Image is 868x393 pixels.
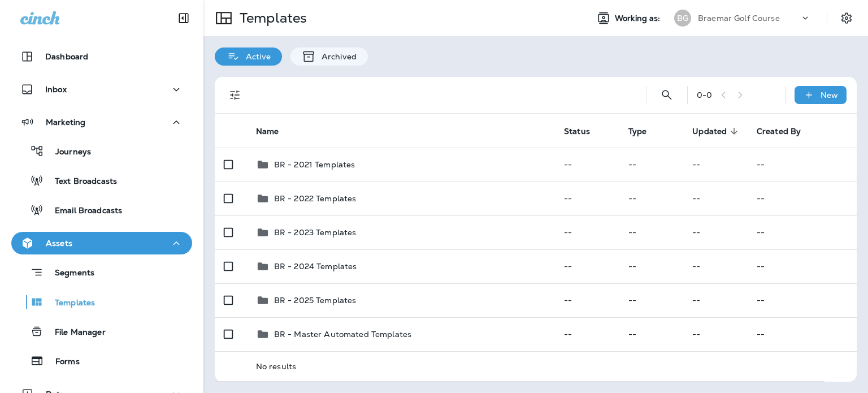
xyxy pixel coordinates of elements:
[45,85,67,94] p: Inbox
[247,351,824,381] td: No results
[168,7,199,29] button: Collapse Sidebar
[615,14,663,23] span: Working as:
[316,52,357,61] p: Archived
[656,84,678,106] button: Search Templates
[748,148,857,182] td: --
[748,249,857,283] td: --
[11,349,192,373] button: Forms
[11,232,192,254] button: Assets
[683,148,748,182] td: --
[555,148,619,182] td: --
[44,327,106,338] p: File Manager
[555,249,619,283] td: --
[748,283,857,317] td: --
[748,182,857,215] td: --
[11,169,192,192] button: Text Broadcasts
[44,268,94,279] p: Segments
[619,215,684,249] td: --
[44,357,80,368] p: Forms
[274,194,357,203] p: BR - 2022 Templates
[555,215,619,249] td: --
[11,111,192,133] button: Marketing
[564,126,605,136] span: Status
[274,330,411,339] p: BR - Master Automated Templates
[619,148,684,182] td: --
[683,215,748,249] td: --
[46,118,85,127] p: Marketing
[44,176,117,187] p: Text Broadcasts
[619,182,684,215] td: --
[619,249,684,283] td: --
[11,290,192,314] button: Templates
[836,8,857,28] button: Settings
[748,317,857,351] td: --
[757,127,801,136] span: Created By
[628,127,647,136] span: Type
[628,126,662,136] span: Type
[683,249,748,283] td: --
[46,239,72,248] p: Assets
[564,127,590,136] span: Status
[683,283,748,317] td: --
[224,84,246,106] button: Filters
[555,317,619,351] td: --
[619,317,684,351] td: --
[274,160,355,169] p: BR - 2021 Templates
[698,14,780,23] p: Braemar Golf Course
[11,319,192,343] button: File Manager
[674,10,691,27] div: BG
[748,215,857,249] td: --
[821,90,838,100] p: New
[555,283,619,317] td: --
[683,317,748,351] td: --
[44,147,91,158] p: Journeys
[44,206,122,217] p: Email Broadcasts
[11,139,192,163] button: Journeys
[256,126,294,136] span: Name
[274,228,357,237] p: BR - 2023 Templates
[256,127,279,136] span: Name
[11,78,192,101] button: Inbox
[683,182,748,215] td: --
[240,52,271,61] p: Active
[11,198,192,222] button: Email Broadcasts
[274,296,357,305] p: BR - 2025 Templates
[235,10,307,27] p: Templates
[697,90,712,100] div: 0 - 0
[11,260,192,284] button: Segments
[274,262,357,271] p: BR - 2024 Templates
[44,298,95,309] p: Templates
[757,126,815,136] span: Created By
[555,182,619,215] td: --
[45,52,88,61] p: Dashboard
[692,126,741,136] span: Updated
[692,127,727,136] span: Updated
[619,283,684,317] td: --
[11,45,192,68] button: Dashboard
